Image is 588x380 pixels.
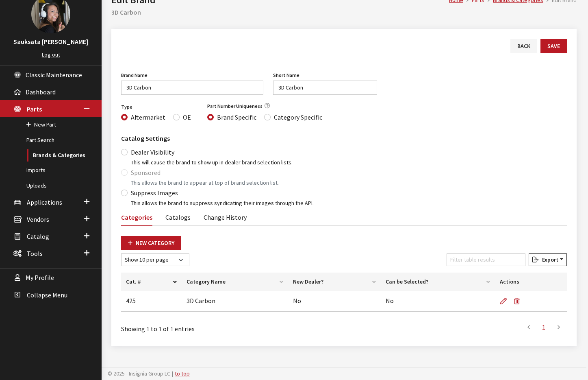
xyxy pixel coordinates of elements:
[273,72,299,79] label: Short Name
[182,273,288,291] th: Category Name: activate to sort column ascending
[121,103,132,111] label: Type
[131,112,165,122] label: Aftermarket
[447,253,525,266] input: Filter table results
[27,291,67,299] span: Collapse Menu
[121,72,148,79] label: Brand Name
[121,273,182,291] th: Cat. #: activate to sort column descending
[183,112,191,122] label: OE
[165,208,191,225] a: Catalogs
[131,147,174,157] label: Dealer Visibility
[293,297,301,305] span: No
[27,249,43,258] span: Tools
[536,319,551,335] a: 1
[288,273,381,291] th: New Dealer?: activate to sort column ascending
[539,256,558,263] span: Export
[495,273,567,291] th: Actions
[26,88,56,96] span: Dashboard
[121,236,181,250] a: New Category
[510,39,537,53] a: Back
[204,208,247,225] a: Change History
[121,133,567,143] h3: Catalog Settings
[26,71,82,79] span: Classic Maintenance
[500,291,510,311] a: Edit Category
[26,274,54,282] span: My Profile
[274,112,322,122] label: Category Specific
[386,297,394,305] span: No
[381,273,495,291] th: Can be Selected?: activate to sort column ascending
[131,159,293,166] small: This will cause the brand to show up in dealer brand selection lists.
[131,179,279,186] small: This allows the brand to appear at top of brand selection list.
[42,51,60,58] a: Log out
[8,37,93,46] h3: Sauksata [PERSON_NAME]
[121,208,152,226] a: Categories
[207,101,392,111] legend: Part Number Uniqueness
[27,232,49,240] span: Catalog
[27,215,49,223] span: Vendors
[108,370,170,377] span: © 2025 - Insignia Group LC
[111,7,577,17] h2: 3D Carbon
[217,112,256,122] label: Brand Specific
[27,198,62,206] span: Applications
[172,370,173,377] span: |
[182,291,288,312] td: 3D Carbon
[529,253,567,266] button: Export
[131,168,161,177] label: Sponsored
[121,318,301,334] div: Showing 1 to 1 of 1 entries
[175,370,190,377] a: to top
[510,291,527,311] button: Delete this category
[540,39,567,53] button: Save
[131,188,178,198] label: Suppress Images
[121,291,182,312] td: 425
[131,199,314,207] small: This allows the brand to suppress syndicating their images through the API.
[27,105,42,113] span: Parts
